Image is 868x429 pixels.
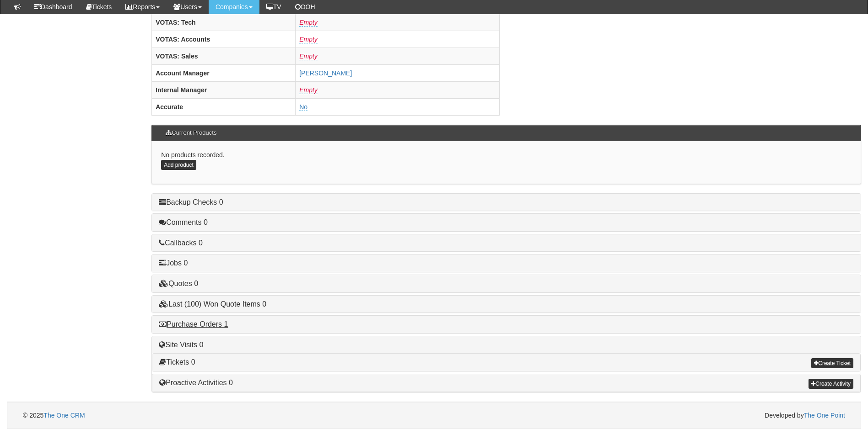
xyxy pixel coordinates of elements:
[151,141,861,184] div: No products recorded.
[152,31,296,48] th: VOTAS: Accounts
[809,379,853,389] a: Create Activity
[159,259,188,267] a: Jobs 0
[159,320,228,328] a: Purchase Orders 1
[159,218,208,226] a: Comments 0
[152,81,296,98] th: Internal Manager
[299,69,352,77] a: [PERSON_NAME]
[811,358,853,368] a: Create Ticket
[152,48,296,64] th: VOTAS: Sales
[299,36,318,43] a: Empty
[152,14,296,31] th: VOTAS: Tech
[159,300,266,308] a: Last (100) Won Quote Items 0
[23,412,85,419] span: © 2025
[159,280,198,287] a: Quotes 0
[765,411,845,420] span: Developed by
[161,160,196,170] a: Add product
[299,19,318,26] a: Empty
[161,125,221,141] h3: Current Products
[159,198,223,206] a: Backup Checks 0
[299,53,318,60] a: Empty
[299,86,318,94] a: Empty
[152,64,296,81] th: Account Manager
[43,412,85,419] a: The One CRM
[299,103,307,111] a: No
[159,239,203,247] a: Callbacks 0
[159,379,233,387] a: Proactive Activities 0
[159,358,195,366] a: Tickets 0
[152,98,296,115] th: Accurate
[804,412,845,419] a: The One Point
[159,341,203,349] a: Site Visits 0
